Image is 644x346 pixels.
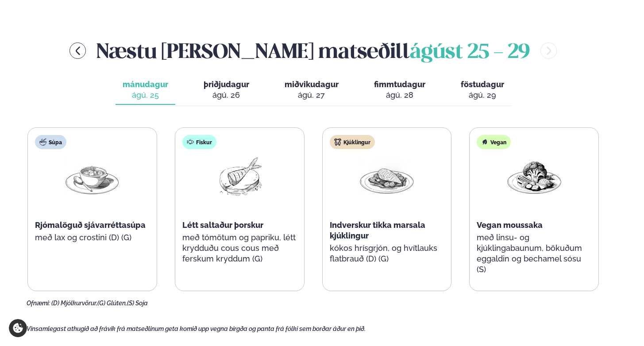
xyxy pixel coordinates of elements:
[461,80,504,89] span: föstudagur
[477,232,591,275] p: með linsu- og kjúklingabaunum, bökuðum eggaldin og bechamel sósu (S)
[481,138,488,146] img: Vegan.svg
[285,90,339,100] div: ágú. 27
[35,135,66,149] div: Súpa
[27,300,50,307] span: Ofnæmi:
[182,232,297,264] p: með tómötum og papriku, létt krydduðu cous cous með ferskum kryddum (G)
[35,220,146,230] span: Rjómalöguð sjávarréttasúpa
[204,90,249,100] div: ágú. 26
[506,156,563,197] img: Vegan.png
[123,90,168,100] div: ágú. 25
[97,300,127,307] span: (G) Glúten,
[182,135,216,149] div: Fiskur
[9,319,27,337] a: Cookie settings
[187,138,194,146] img: fish.svg
[116,76,175,105] button: mánudagur ágú. 25
[211,156,268,197] img: Fish.png
[96,36,530,65] h2: Næstu [PERSON_NAME] matseðill
[35,232,150,243] p: með lax og crostini (D) (G)
[51,300,97,307] span: (D) Mjólkurvörur,
[64,156,120,197] img: Soup.png
[410,43,530,62] span: ágúst 25 - 29
[330,135,375,149] div: Kjúklingur
[69,42,86,59] button: menu-btn-left
[477,135,511,149] div: Vegan
[454,76,511,105] button: föstudagur ágú. 29
[540,42,557,59] button: menu-btn-right
[182,220,263,230] span: Létt saltaður þorskur
[39,138,46,146] img: soup.svg
[477,220,543,230] span: Vegan moussaka
[374,80,425,89] span: fimmtudagur
[461,90,504,100] div: ágú. 29
[374,90,425,100] div: ágú. 28
[204,80,249,89] span: þriðjudagur
[278,76,346,105] button: miðvikudagur ágú. 27
[285,80,339,89] span: miðvikudagur
[367,76,432,105] button: fimmtudagur ágú. 28
[330,243,444,264] p: kókos hrísgrjón, og hvítlauks flatbrauð (D) (G)
[27,325,366,332] span: Vinsamlegast athugið að frávik frá matseðlinum geta komið upp vegna birgða og panta frá fólki sem...
[359,156,415,197] img: Chicken-breast.png
[334,138,341,146] img: chicken.svg
[127,300,148,307] span: (S) Soja
[330,220,425,240] span: Indverskur tikka marsala kjúklingur
[123,80,168,89] span: mánudagur
[197,76,256,105] button: þriðjudagur ágú. 26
